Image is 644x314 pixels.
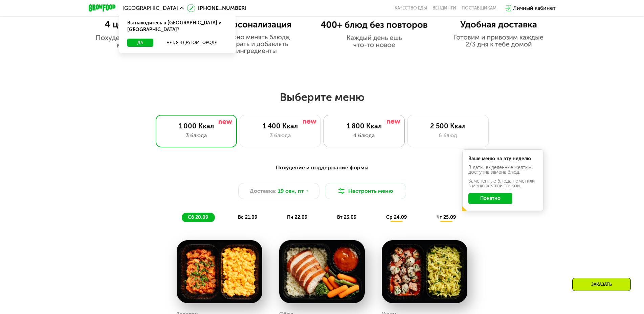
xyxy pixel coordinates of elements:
div: поставщикам [462,5,496,11]
div: Вы находитесь в [GEOGRAPHIC_DATA] и [GEOGRAPHIC_DATA]? [119,14,236,39]
span: сб 20.09 [188,214,208,220]
button: Настроить меню [325,183,406,199]
div: 1 000 Ккал [163,122,230,130]
div: 1 400 Ккал [247,122,314,130]
div: Похудение и поддержание формы [122,164,523,172]
div: Заказать [572,278,631,291]
span: Доставка: [250,187,276,195]
span: 19 сен, пт [278,187,304,195]
div: 1 800 Ккал [331,122,398,130]
span: чт 25.09 [437,214,456,220]
a: [PHONE_NUMBER] [187,4,246,12]
div: Заменённые блюда пометили в меню жёлтой точкой. [468,179,537,188]
div: В даты, выделенные желтым, доступна замена блюд. [468,165,537,175]
div: 6 блюд [415,131,482,140]
div: 3 блюда [163,131,230,140]
button: Да [127,39,153,47]
button: Нет, я в другом городе [156,39,227,47]
span: [GEOGRAPHIC_DATA] [123,5,178,11]
div: 4 блюда [331,131,398,140]
div: 3 блюда [247,131,314,140]
span: вс 21.09 [238,214,257,220]
div: Ваше меню на эту неделю [468,156,537,161]
span: ср 24.09 [386,214,407,220]
button: Понятно [468,193,512,204]
a: Вендинги [432,5,456,11]
span: пн 22.09 [287,214,307,220]
div: Личный кабинет [513,4,556,12]
span: вт 23.09 [337,214,356,220]
div: 2 500 Ккал [415,122,482,130]
a: Качество еды [395,5,427,11]
h2: Выберите меню [22,90,622,104]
